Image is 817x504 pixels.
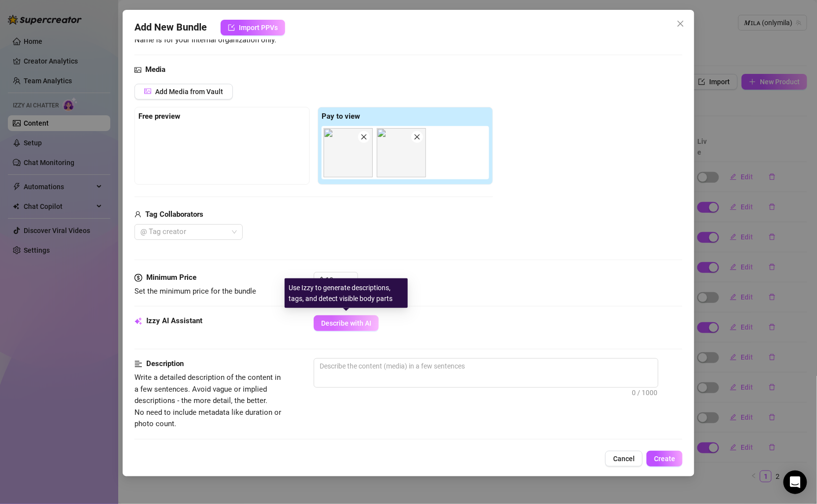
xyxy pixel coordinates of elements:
[134,64,141,76] span: picture
[134,272,142,284] span: dollar
[134,373,281,428] span: Write a detailed description of the content in a few sentences. Avoid vague or implied descriptio...
[285,278,408,308] div: Use Izzy to generate descriptions, tags, and detect visible body parts
[322,112,360,121] strong: Pay to view
[221,20,285,35] button: Import PPVs
[654,455,675,463] span: Create
[377,128,426,177] img: media
[134,35,276,44] span: Name is for your internal organization only.
[134,358,142,370] span: align-left
[605,451,643,467] button: Cancel
[134,20,207,35] span: Add New Bundle
[360,134,367,140] span: close
[673,20,688,28] span: Close
[145,65,165,74] strong: Media
[647,451,683,467] button: Create
[321,319,371,327] span: Describe with AI
[784,470,807,494] div: Open Intercom Messenger
[144,88,151,95] span: picture
[613,455,635,463] span: Cancel
[324,128,373,177] img: media
[677,20,685,28] span: close
[155,88,223,96] span: Add Media from Vault
[146,273,196,282] strong: Minimum Price
[134,84,233,100] button: Add Media from Vault
[145,210,203,219] strong: Tag Collaborators
[138,112,180,121] strong: Free preview
[673,16,688,32] button: Close
[314,315,379,331] button: Describe with AI
[134,209,141,221] span: user
[414,134,421,140] span: close
[239,24,278,32] span: Import PPVs
[146,359,184,368] strong: Description
[146,316,202,325] strong: Izzy AI Assistant
[228,24,235,31] span: import
[134,287,256,296] span: Set the minimum price for the bundle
